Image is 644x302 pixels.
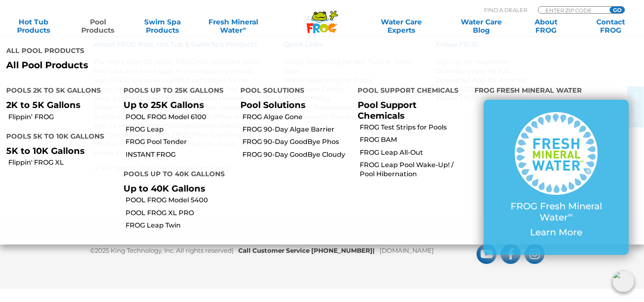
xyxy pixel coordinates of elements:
[586,18,636,34] a: ContactFROG
[6,129,111,146] h4: Pools 5K to 10K Gallons
[360,161,469,179] a: FROG Leap Pool Wake-Up! / Pool Hibernation
[521,18,571,34] a: AboutFROG
[456,18,506,34] a: Water CareBlog
[123,83,228,100] h4: Pools up to 25K Gallons
[240,83,345,100] h4: Pool Solutions
[137,18,187,34] a: Swim SpaProducts
[360,123,469,132] a: FROG Test Strips for Pools
[484,6,527,14] p: Find A Dealer
[8,18,58,34] a: Hot TubProducts
[242,113,351,122] a: FROG Algae Gone
[373,247,375,254] span: |
[126,113,235,122] a: POOL FROG Model 6100
[500,112,612,242] a: FROG Fresh Mineral Water∞ Learn More
[568,211,573,219] sup: ∞
[380,247,434,254] a: [DOMAIN_NAME]
[6,43,316,60] h4: All Pool Products
[202,18,264,34] a: Fresh MineralWater∞
[6,83,111,100] h4: Pools 2K to 5K Gallons
[90,241,477,256] p: ©2025 King Technology, Inc. All rights reserved
[126,150,235,159] a: INSTANT FROG
[6,60,316,71] a: All Pool Products
[126,209,235,218] a: POOL FROG XL PRO
[6,100,111,110] p: 2K to 5K Gallons
[123,100,228,110] p: Up to 25K Gallons
[500,201,612,223] p: FROG Fresh Mineral Water
[613,271,634,292] img: openIcon
[240,100,305,110] a: Pool Solutions
[242,125,351,134] a: FROG 90-Day Algae Barrier
[545,7,600,14] input: Zip Code Form
[242,150,351,159] a: FROG 90-Day GoodBye Cloudy
[242,25,246,31] sup: ∞
[126,221,235,230] a: FROG Leap Twin
[500,227,612,238] p: Learn More
[242,137,351,146] a: FROG 90-Day GoodBye Phos
[123,183,228,194] p: Up to 40K Gallons
[8,113,117,122] a: Flippin’ FROG
[475,83,638,100] h4: FROG Fresh Mineral Water
[361,18,442,34] a: Water CareExperts
[360,148,469,157] a: FROG Leap All-Out
[126,196,235,205] a: POOL FROG Model 5400
[358,100,462,120] p: Pool Support Chemicals
[610,7,625,13] input: GO
[8,158,117,167] a: Flippin' FROG XL
[360,135,469,144] a: FROG BAM
[126,125,235,134] a: FROG Leap
[358,83,462,100] h4: Pool Support Chemicals
[126,137,235,146] a: FROG Pool Tender
[238,247,380,254] b: Call Customer Service [PHONE_NUMBER]
[123,167,228,183] h4: Pools up to 40K Gallons
[232,247,233,254] span: |
[73,18,123,34] a: PoolProducts
[6,146,111,156] p: 5K to 10K Gallons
